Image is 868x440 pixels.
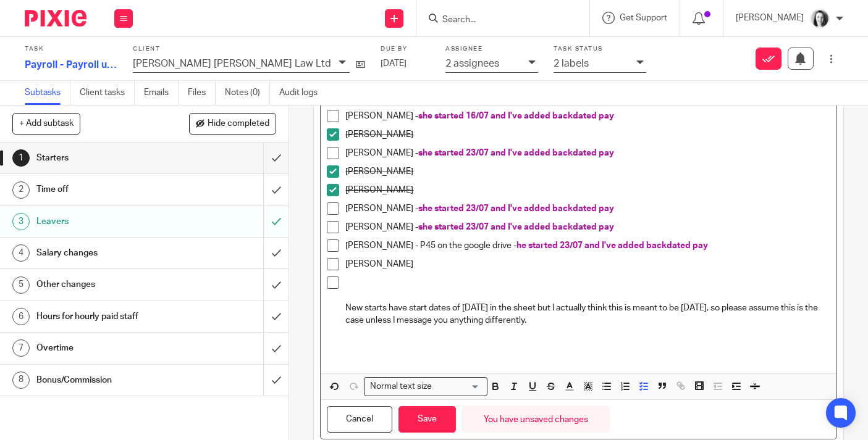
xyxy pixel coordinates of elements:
h1: Hours for hourly paid staff [36,307,180,326]
a: Audit logs [279,81,327,105]
span: Hide completed [208,119,269,129]
span: she started 23/07 and I've added backdated pay [418,149,614,157]
input: Search for option [436,380,480,393]
img: Pixie [25,10,86,27]
p: [PERSON_NAME] [345,165,830,178]
p: [PERSON_NAME] - [345,202,830,215]
h1: Time off [36,180,180,199]
label: Assignee [445,45,538,53]
img: T1JH8BBNX-UMG48CW64-d2649b4fbe26-512.png [810,9,830,28]
span: [DATE] [381,59,407,68]
p: [PERSON_NAME] [345,258,830,270]
a: Files [188,81,216,105]
h1: Overtime [36,339,180,357]
p: [PERSON_NAME] - P45 on the google drive - [345,239,830,252]
span: she started 16/07 and I've added backdated pay [418,112,614,120]
label: Client [133,45,365,53]
div: Search for option [364,377,487,396]
span: Normal text size [367,380,434,393]
p: [PERSON_NAME] - [345,221,830,233]
div: 1 [12,149,30,167]
p: 2 labels [554,58,589,69]
div: 6 [12,308,30,325]
h1: Bonus/Commission [36,371,180,389]
label: Due by [381,45,430,53]
p: [PERSON_NAME] [PERSON_NAME] Law Ltd [133,58,331,69]
button: Cancel [327,406,392,433]
span: he started 23/07 and I've added backdated pay [516,241,708,250]
h1: Leavers [36,212,180,231]
a: Subtasks [25,81,70,105]
a: Notes (0) [225,81,270,105]
div: 5 [12,276,30,294]
div: You have unsaved changes [462,406,610,433]
input: Search [441,15,552,26]
span: she started 23/07 and I've added backdated pay [418,204,614,213]
p: [PERSON_NAME] - [345,110,830,122]
h1: Salary changes [36,244,180,262]
p: [PERSON_NAME] [345,184,830,196]
p: [PERSON_NAME] [345,128,830,141]
h1: Other changes [36,275,180,294]
p: 2 assignees [445,58,499,69]
div: 8 [12,372,30,389]
label: Task [25,45,117,53]
button: Hide completed [189,113,276,134]
a: Emails [144,81,179,105]
button: + Add subtask [12,113,80,134]
div: 2 [12,181,30,199]
span: she started 23/07 and I've added backdated pay [418,223,614,231]
button: Save [398,406,456,433]
span: Get Support [620,14,667,22]
p: [PERSON_NAME] [736,12,804,24]
a: Client tasks [80,81,135,105]
h1: Starters [36,149,180,167]
label: Task status [554,45,646,53]
div: 3 [12,213,30,230]
p: New starts have start dates of [DATE] in the sheet but I actually think this is meant to be [DATE... [345,302,830,327]
div: 4 [12,244,30,262]
div: 7 [12,339,30,357]
p: [PERSON_NAME] - [345,147,830,159]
